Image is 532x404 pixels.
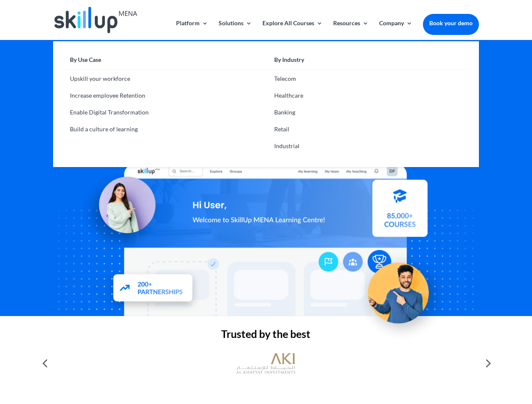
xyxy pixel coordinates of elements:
[61,121,266,138] a: Build a culture of learning
[61,104,266,121] a: Enable Digital Transformation
[423,14,479,32] a: Book your demo
[79,167,164,252] img: Learning Management Solution - SkillUp
[53,329,479,343] h2: Trusted by the best
[266,54,470,70] a: By Industry
[61,54,266,70] a: By Use Case
[176,20,208,40] a: Platform
[104,266,202,312] img: Partners - SkillUp Mena
[61,87,266,104] a: Increase employee Retention
[372,183,428,240] img: Courses library - SkillUp MENA
[236,348,295,378] img: al khayyat investments logo
[262,20,323,40] a: Explore All Courses
[356,245,449,338] img: Upskill your workforce - SkillUp
[266,138,470,154] a: Industrial
[379,20,412,40] a: Company
[54,7,137,33] img: Skillup Mena
[219,20,252,40] a: Solutions
[333,20,369,40] a: Resources
[392,313,532,404] iframe: Chat Widget
[61,70,266,87] a: Upskill your workforce
[266,70,470,87] a: Telecom
[266,121,470,138] a: Retail
[266,87,470,104] a: Healthcare
[266,104,470,121] a: Banking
